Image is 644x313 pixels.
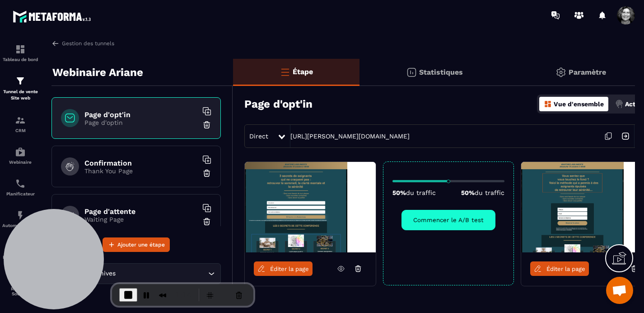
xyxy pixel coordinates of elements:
img: trash [202,120,211,129]
div: Search for option [51,263,221,284]
img: arrow [51,39,60,47]
h6: Page d'opt'in [84,110,197,119]
img: trash [202,169,211,178]
h6: Page d'attente [84,207,197,216]
span: Ajouter une étape [117,240,165,249]
img: automations [15,147,26,157]
p: Waiting Page [84,216,197,223]
img: bars-o.4a397970.svg [280,66,290,77]
p: Vue d'ensemble [554,100,604,108]
p: Tunnel de vente Site web [2,89,38,101]
a: formationformationTunnel de vente Site web [2,69,38,108]
p: Paramètre [569,68,606,76]
span: Éditer la page [546,266,585,272]
a: formationformationTableau de bord [2,37,38,69]
a: Éditer la page [254,261,313,276]
a: automationsautomationsAutomatisations [2,203,38,235]
img: setting-gr.5f69749f.svg [555,67,566,78]
div: Ouvrir le chat [606,277,633,304]
img: formation [15,76,26,86]
input: Search for option [117,269,206,279]
span: Direct [249,133,268,140]
p: Page d'optin [84,119,197,126]
button: Ajouter une étape [103,237,170,252]
p: 50% [461,189,504,196]
p: Webinaire [2,160,38,165]
img: image [245,162,376,252]
h3: Page d'opt'in [244,98,313,110]
p: Espace membre [2,255,38,260]
a: Gestion des tunnels [51,39,114,47]
img: scheduler [15,178,26,189]
a: automationsautomationsEspace membre [2,235,38,266]
img: formation [15,44,26,55]
img: formation [15,115,26,126]
p: Statistiques [419,68,463,76]
p: Planificateur [2,191,38,196]
span: du traffic [406,189,436,196]
span: Éditer la page [270,266,309,272]
img: arrow-next.bcc2205e.svg [617,128,634,145]
a: automationsautomationsWebinaire [2,140,38,171]
img: dashboard-orange.40269519.svg [544,100,552,108]
p: Thank You Page [84,167,197,175]
a: formationformationCRM [2,108,38,140]
p: Étape [293,67,313,76]
img: stats.20deebd0.svg [406,67,417,78]
img: actions.d6e523a2.png [615,100,623,108]
a: schedulerschedulerPlanificateur [2,171,38,203]
img: logo [13,8,94,25]
span: du traffic [475,189,504,196]
p: CRM [2,128,38,133]
a: Éditer la page [530,261,589,276]
h6: Confirmation [84,159,197,167]
a: [URL][PERSON_NAME][DOMAIN_NAME] [290,133,410,140]
a: social-networksocial-networkRéseaux Sociaux [2,266,38,303]
p: Tableau de bord [2,57,38,62]
button: Commencer le A/B test [401,210,495,230]
p: Webinaire Ariane [52,63,143,81]
p: 50% [392,189,436,196]
img: trash [202,217,211,226]
p: Réseaux Sociaux [2,286,38,296]
p: Automatisations [2,223,38,228]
